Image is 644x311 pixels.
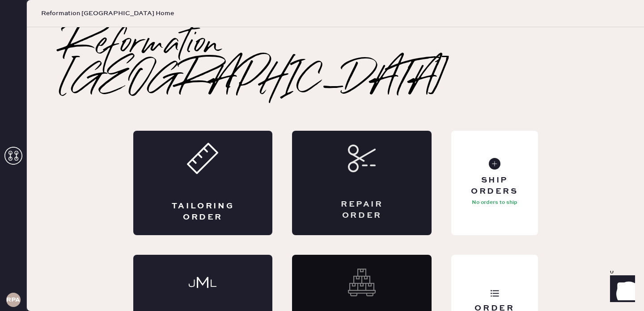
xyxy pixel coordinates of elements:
[169,201,237,223] div: Tailoring Order
[328,199,396,221] div: Repair Order
[602,271,640,309] iframe: Front Chat
[41,9,174,18] span: Reformation [GEOGRAPHIC_DATA] Home
[6,297,20,303] h3: RPA
[458,175,530,197] div: Ship Orders
[63,27,608,99] h2: Reformation [GEOGRAPHIC_DATA]
[472,197,517,208] p: No orders to ship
